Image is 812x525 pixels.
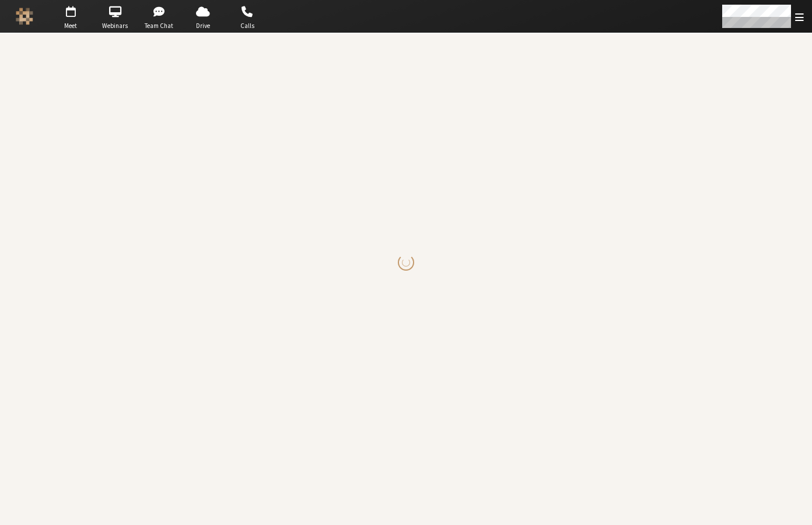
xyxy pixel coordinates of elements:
span: Webinars [94,21,135,31]
span: Calls [227,21,268,31]
span: Drive [183,21,223,31]
img: Iotum [16,8,33,25]
span: Team Chat [139,21,180,31]
span: Meet [50,21,91,31]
